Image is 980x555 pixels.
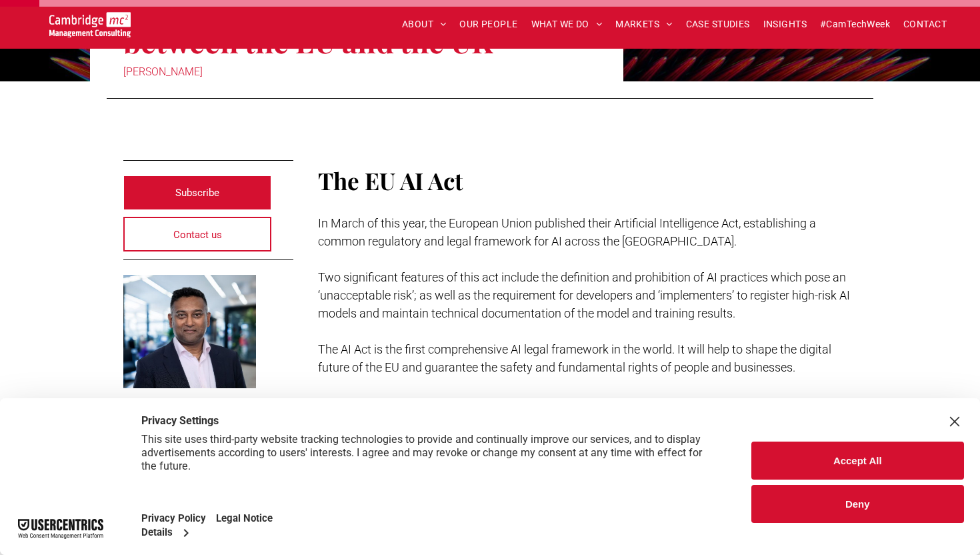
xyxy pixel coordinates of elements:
[123,63,590,81] div: [PERSON_NAME]
[123,175,271,210] a: Subscribe
[813,14,897,35] a: #CamTechWeek
[123,217,271,251] a: Contact us
[609,14,679,35] a: MARKETS
[318,342,831,374] span: The AI Act is the first comprehensive AI legal framework in the world. It will help to shape the ...
[318,216,816,248] span: In March of this year, the European Union published their Artificial Intelligence Act, establishi...
[395,14,453,35] a: ABOUT
[453,14,524,35] a: OUR PEOPLE
[175,176,219,209] span: Subscribe
[897,14,953,35] a: CONTACT
[679,14,757,35] a: CASE STUDIES
[318,165,463,196] span: The EU AI Act
[49,14,131,28] a: Your Business Transformed | Cambridge Management Consulting
[525,14,609,35] a: WHAT WE DO
[757,14,813,35] a: INSIGHTS
[49,12,131,37] img: Cambridge MC Logo
[318,270,850,320] span: Two significant features of this act include the definition and prohibition of AI practices which...
[173,218,222,251] span: Contact us
[123,275,256,388] a: Rachi Weerasinghe
[318,394,548,426] span: Who does it Apply to?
